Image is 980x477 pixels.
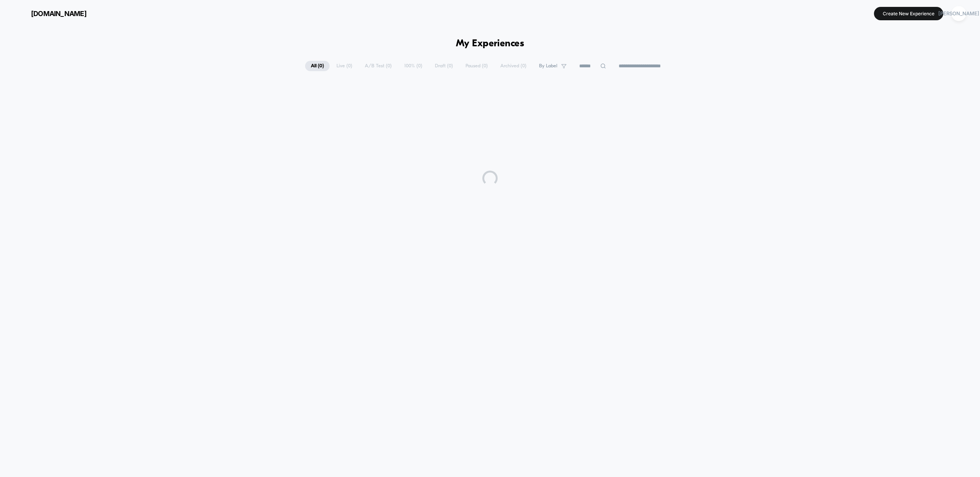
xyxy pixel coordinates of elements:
span: By Label [539,63,557,69]
div: [PERSON_NAME] [951,6,966,21]
button: Create New Experience [874,7,943,20]
button: [DOMAIN_NAME] [11,7,89,20]
span: All ( 0 ) [305,61,330,71]
h1: My Experiences [456,38,524,49]
span: [DOMAIN_NAME] [31,10,87,18]
button: [PERSON_NAME] [949,6,969,21]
